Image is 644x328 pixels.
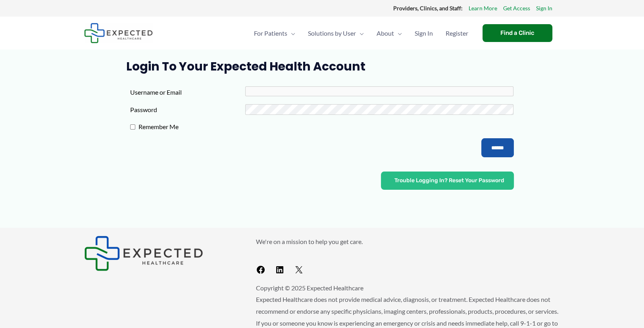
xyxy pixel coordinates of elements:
[503,3,530,13] a: Get Access
[84,236,203,271] img: Expected Healthcare Logo - side, dark font, small
[439,19,475,47] a: Register
[254,19,287,47] span: For Patients
[483,24,552,42] a: Find a Clinic
[376,172,514,190] a: Trouble Logging In? Reset Your Password
[126,59,518,74] h1: Login to Your Expected Health Account
[408,19,439,47] a: Sign In
[446,19,468,47] span: Register
[377,19,394,47] span: About
[308,19,356,47] span: Solutions by User
[469,3,497,13] a: Learn More
[248,19,475,47] nav: Primary Site Navigation
[370,19,408,47] a: AboutMenu Toggle
[248,19,302,47] a: For PatientsMenu Toggle
[130,86,245,98] label: Username or Email
[415,19,433,47] span: Sign In
[536,3,552,13] a: Sign In
[135,121,250,133] label: Remember Me
[302,19,370,47] a: Solutions by UserMenu Toggle
[394,178,504,183] span: Trouble Logging In? Reset Your Password
[84,23,153,43] img: Expected Healthcare Logo - side, dark font, small
[393,5,463,11] strong: Providers, Clinics, and Staff:
[130,104,245,116] label: Password
[256,236,560,278] aside: Footer Widget 2
[256,236,560,248] p: We're on a mission to help you get care.
[256,284,363,292] span: Copyright © 2025 Expected Healthcare
[394,19,402,47] span: Menu Toggle
[356,19,364,47] span: Menu Toggle
[84,236,236,271] aside: Footer Widget 1
[287,19,295,47] span: Menu Toggle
